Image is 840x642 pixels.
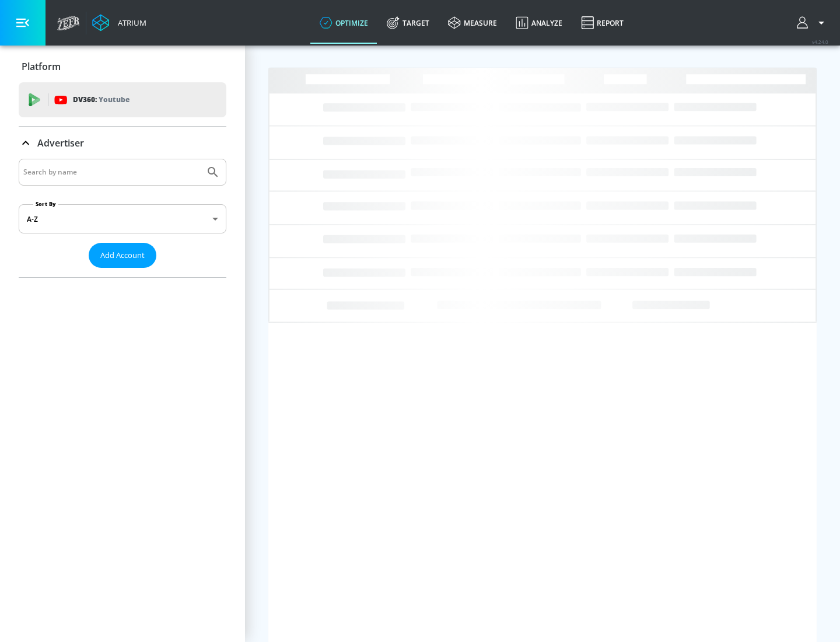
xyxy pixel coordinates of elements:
[92,14,146,32] a: Atrium
[19,268,226,277] nav: list of Advertiser
[19,127,226,159] div: Advertiser
[812,39,828,45] span: v 4.24.0
[19,82,226,117] div: DV360: Youtube
[23,165,200,180] input: Search by name
[113,18,146,28] div: Atrium
[89,243,156,268] button: Add Account
[37,137,84,149] p: Advertiser
[22,60,61,73] p: Platform
[73,93,129,106] p: DV360:
[19,159,226,277] div: Advertiser
[506,2,572,44] a: Analyze
[310,2,377,44] a: optimize
[33,200,58,208] label: Sort By
[100,249,145,262] span: Add Account
[19,50,226,83] div: Platform
[19,204,226,233] div: A-Z
[377,2,439,44] a: Target
[439,2,506,44] a: measure
[99,93,129,106] p: Youtube
[572,2,633,44] a: Report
